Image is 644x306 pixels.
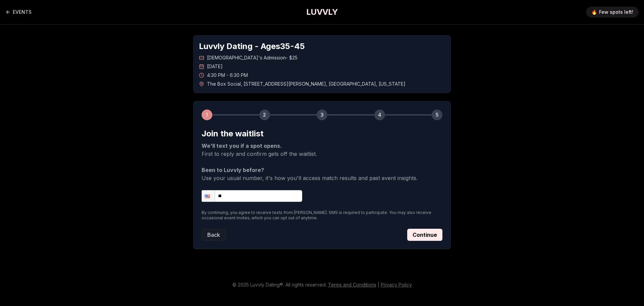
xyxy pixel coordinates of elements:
[207,54,298,61] span: [DEMOGRAPHIC_DATA]'s Admission - $25
[207,81,406,87] span: The Box Social , [STREET_ADDRESS][PERSON_NAME] , [GEOGRAPHIC_DATA] , [US_STATE]
[317,110,327,120] div: 3
[202,142,282,149] strong: We'll text you if a spot opens.
[202,128,442,139] h2: Join the waitlist
[207,63,223,70] span: [DATE]
[591,9,597,15] span: 🔥
[202,110,212,120] div: 1
[599,9,633,15] span: Few spots left!
[202,210,442,221] p: By continuing, you agree to receive texts from [PERSON_NAME]. SMS is required to participate. You...
[306,7,338,17] a: LUVVLY
[5,5,32,19] a: Back to events
[199,41,445,52] h1: Luvvly Dating - Ages 35 - 45
[378,282,379,288] span: |
[432,110,442,120] div: 5
[202,167,264,173] strong: Been to Luvvly before?
[202,166,442,182] p: Use your usual number, it's how you'll access match results and past event insights.
[207,72,248,79] span: 4:30 PM - 6:30 PM
[202,229,226,241] button: Back
[407,229,442,241] button: Continue
[381,282,412,288] a: Privacy Policy
[202,142,442,158] p: First to reply and confirm gets off the waitlist.
[374,110,385,120] div: 4
[202,190,215,202] div: United States: + 1
[259,110,270,120] div: 2
[328,282,376,288] a: Terms and Conditions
